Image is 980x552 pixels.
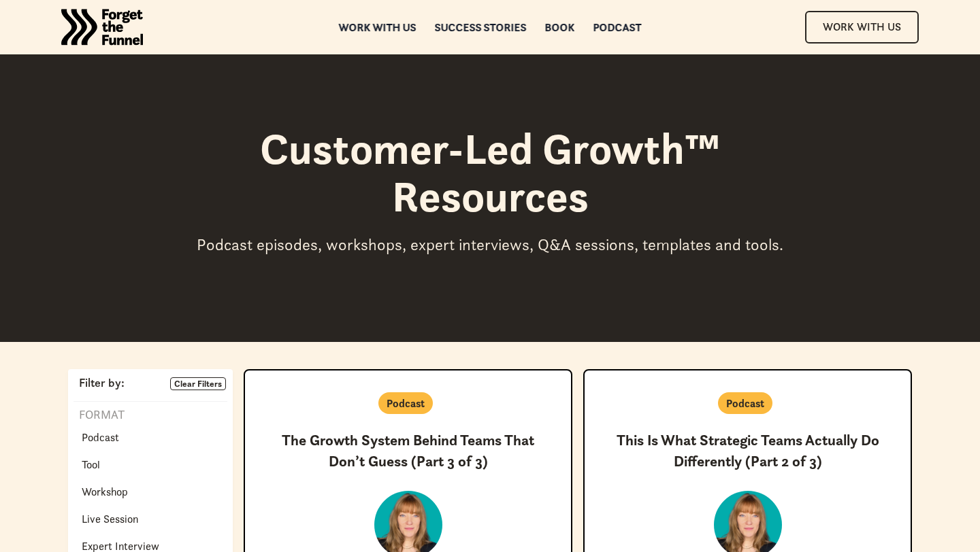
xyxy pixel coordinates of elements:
p: Tool [82,456,100,472]
a: Tool [73,453,108,475]
p: Format [73,407,125,424]
a: Podcast [73,426,127,448]
p: Live Session [82,511,138,527]
p: Filter by: [73,377,125,390]
a: Podcast [593,22,642,32]
a: Work with us [339,22,416,32]
h3: The Growth System Behind Teams That Don’t Guess (Part 3 of 3) [267,430,549,472]
a: Success Stories [435,22,527,32]
div: Podcast episodes, workshops, expert interviews, Q&A sessions, templates and tools. [184,235,796,255]
a: Work With Us [805,11,919,43]
p: Podcast [387,395,425,411]
p: Podcast [726,395,764,411]
p: Workshop [82,483,128,500]
a: Workshop [73,481,136,502]
a: Live Session [73,508,146,530]
a: Clear Filters [170,377,226,391]
a: Book [545,22,575,32]
h1: Customer-Led Growth™ Resources [184,125,796,221]
p: Podcast [82,429,119,445]
h3: This Is What Strategic Teams Actually Do Differently (Part 2 of 3) [606,430,889,472]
